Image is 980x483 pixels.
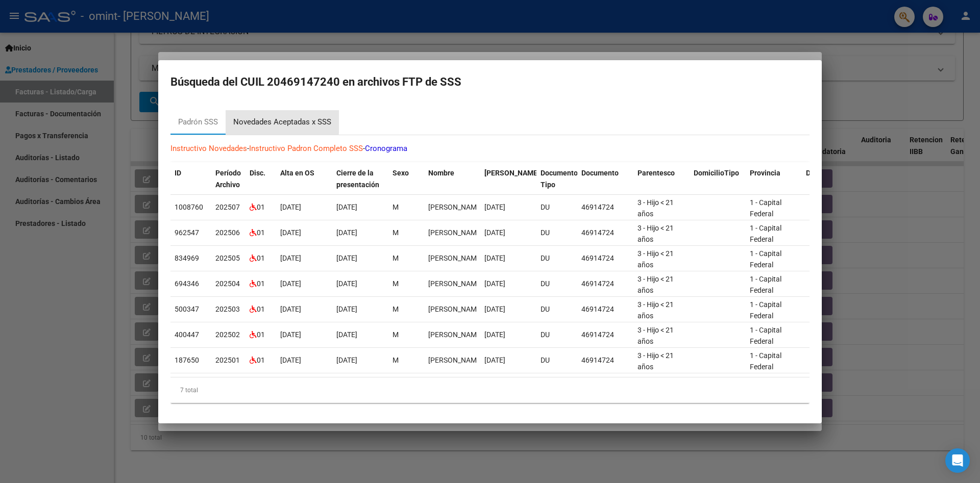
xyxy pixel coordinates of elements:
div: 46914724 [581,278,629,290]
span: 202502 [215,331,240,339]
span: 3 - Hijo < 21 años [638,249,674,269]
span: [DATE] [484,254,505,262]
span: [DATE] [484,279,505,288]
span: 1 - Capital Federal [750,326,781,346]
span: 202503 [215,305,240,313]
span: M [393,305,399,313]
a: Instructivo Novedades [170,144,247,153]
span: [DATE] [484,305,505,313]
span: 202504 [215,279,240,288]
span: 1 - Capital Federal [750,351,781,371]
span: Departamento [806,169,853,177]
span: [DATE] [484,331,505,339]
span: [DATE] [336,356,357,364]
datatable-header-cell: Sexo [388,162,424,196]
a: Instructivo Padron Completo SSS [249,144,363,153]
div: 01 [250,303,272,315]
span: 834969 [175,254,199,262]
span: [DATE] [280,331,301,339]
datatable-header-cell: Alta en OS [276,162,332,196]
datatable-header-cell: Cierre de la presentación [332,162,388,196]
datatable-header-cell: Documento [577,162,633,196]
datatable-header-cell: Período Archivo [211,162,246,196]
span: 3 - Hijo < 21 años [638,224,674,244]
div: 46914724 [581,354,629,366]
span: Parentesco [638,169,675,177]
datatable-header-cell: ID [170,162,211,196]
span: 1 - Capital Federal [750,249,781,269]
span: [DATE] [280,228,301,237]
datatable-header-cell: Nombre [424,162,480,196]
span: 1 - Capital Federal [750,224,781,244]
div: DU [541,303,573,315]
span: AMILLANO RIVERA MANU [428,331,483,339]
span: Sexo [393,169,409,177]
span: Provincia [750,169,780,177]
span: [DATE] [336,331,357,339]
span: M [393,356,399,364]
div: 01 [250,227,272,239]
span: M [393,203,399,211]
span: M [393,279,399,288]
span: 694346 [175,279,199,288]
span: [DATE] [336,228,357,237]
span: 400447 [175,331,199,339]
datatable-header-cell: DomicilioTipo [690,162,746,196]
span: [DATE] [280,203,301,211]
div: 01 [250,201,272,213]
div: 01 [250,354,272,366]
span: AMILLANO RIVERA MANU [428,356,483,364]
div: 46914724 [581,252,629,264]
datatable-header-cell: Documento Tipo [536,162,577,196]
span: [DATE] [280,279,301,288]
span: Documento Tipo [541,169,578,189]
a: Cronograma [365,144,407,153]
span: [DATE] [336,203,357,211]
span: AMILLANO RIVERA MANU [428,254,483,262]
span: [DATE] [484,228,505,237]
span: 3 - Hijo < 21 años [638,275,674,295]
span: 1 - Capital Federal [750,275,781,295]
span: 202505 [215,254,240,262]
div: 46914724 [581,227,629,239]
span: 1 - Capital Federal [750,198,781,218]
div: DU [541,252,573,264]
span: 202507 [215,203,240,211]
span: [PERSON_NAME]. [484,169,542,177]
span: AMILLANO RIVERA MANU [428,305,483,313]
span: 962547 [175,228,199,237]
span: [DATE] [336,279,357,288]
div: 46914724 [581,201,629,213]
div: 01 [250,252,272,264]
span: Período Archivo [215,169,241,189]
datatable-header-cell: Parentesco [633,162,690,196]
div: DU [541,227,573,239]
span: 3 - Hijo < 21 años [638,351,674,371]
datatable-header-cell: Fecha Nac. [480,162,536,196]
span: Cierre de la presentación [336,169,379,189]
span: [DATE] [484,203,505,211]
div: DU [541,354,573,366]
span: DomicilioTipo [694,169,739,177]
span: AMILLANO RIVERA MANU [428,203,483,211]
span: Nombre [428,169,454,177]
span: [DATE] [336,305,357,313]
span: Disc. [250,169,265,177]
span: 1 - Capital Federal [750,300,781,320]
span: M [393,331,399,339]
div: Padrón SSS [178,116,218,128]
span: Alta en OS [280,169,314,177]
datatable-header-cell: Disc. [246,162,276,196]
span: 500347 [175,305,199,313]
span: ID [175,169,181,177]
div: DU [541,278,573,290]
span: [DATE] [280,356,301,364]
span: M [393,228,399,237]
div: Open Intercom Messenger [945,448,970,473]
span: 1008760 [175,203,203,211]
datatable-header-cell: Departamento [802,162,858,196]
div: DU [541,329,573,341]
span: 3 - Hijo < 21 años [638,300,674,320]
span: AMILLANO RIVERA MANU [428,279,483,288]
div: 46914724 [581,303,629,315]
